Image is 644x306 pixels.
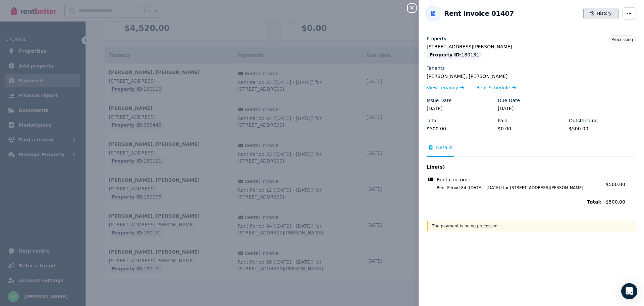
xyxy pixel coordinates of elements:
label: Issue Date [427,97,451,104]
label: Due Date [498,97,520,104]
span: View tenancy [427,84,458,91]
span: Processing [611,37,633,42]
legend: [STREET_ADDRESS][PERSON_NAME] [427,43,636,50]
span: Line(s) [427,164,602,170]
legend: [PERSON_NAME], [PERSON_NAME] [427,73,636,80]
label: Property [427,35,446,42]
nav: Tabs [427,144,636,157]
label: Paid [498,117,507,124]
label: Tenants [427,65,445,72]
div: : 180131 [427,50,482,59]
span: $500.00 [606,199,636,205]
span: Property ID [429,51,460,58]
a: Rent Schedule [476,84,516,91]
a: View tenancy [427,84,464,91]
label: Outstanding [569,117,598,124]
h2: Rent Invoice 01407 [444,9,514,18]
span: Total: [427,199,602,205]
div: Open Intercom Messenger [621,283,637,299]
span: Rental income [437,176,470,183]
button: History [583,8,619,19]
legend: $500.00 [427,125,494,132]
legend: $0.00 [498,125,565,132]
label: Total [427,117,438,124]
legend: $500.00 [569,125,636,132]
legend: [DATE] [498,105,565,112]
span: Rent Period 84 ([DATE] - [DATE]) for [STREET_ADDRESS][PERSON_NAME] [429,185,602,190]
span: Details [436,144,452,151]
span: $500.00 [606,182,625,187]
span: Rent Schedule [476,84,510,91]
legend: [DATE] [427,105,494,112]
div: The payment is being processed. [427,221,636,231]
